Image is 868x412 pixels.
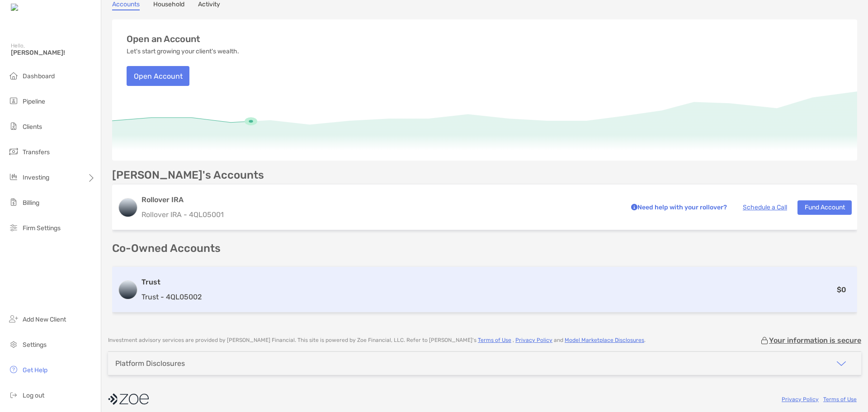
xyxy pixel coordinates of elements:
[8,95,19,106] img: pipeline icon
[565,337,644,343] a: Model Marketplace Disclosures
[23,341,47,349] span: Settings
[127,34,200,44] h3: Open an Account
[11,49,95,57] span: [PERSON_NAME]!
[142,194,618,205] h3: Rollover IRA
[112,170,264,181] p: [PERSON_NAME]'s Accounts
[11,4,49,12] img: Zoe Logo
[23,392,44,399] span: Log out
[23,224,61,232] span: Firm Settings
[8,197,19,208] img: billing icon
[836,358,847,369] img: icon arrow
[127,48,239,55] p: Let's start growing your client's wealth.
[23,123,42,131] span: Clients
[797,200,852,215] button: Fund Account
[119,281,137,299] img: logo account
[8,389,19,400] img: logout icon
[743,204,787,211] a: Schedule a Call
[23,72,55,80] span: Dashboard
[8,121,19,132] img: clients icon
[153,0,184,10] a: Household
[8,70,19,81] img: dashboard icon
[8,364,19,375] img: get-help icon
[119,199,137,217] img: logo account
[23,366,47,374] span: Get Help
[108,337,646,344] p: Investment advisory services are provided by [PERSON_NAME] Financial . This site is powered by Zo...
[837,284,846,295] p: $0
[23,98,45,105] span: Pipeline
[782,396,819,403] a: Privacy Policy
[23,148,50,156] span: Transfers
[23,316,66,323] span: Add New Client
[198,0,220,10] a: Activity
[8,313,19,324] img: add_new_client icon
[142,209,618,220] p: Rollover IRA - 4QL05001
[769,336,861,345] p: Your information is secure
[112,0,140,10] a: Accounts
[8,146,19,157] img: transfers icon
[515,337,552,343] a: Privacy Policy
[112,243,857,254] p: Co-Owned Accounts
[478,337,511,343] a: Terms of Use
[8,339,19,350] img: settings icon
[629,202,727,213] p: Need help with your rollover?
[823,396,857,403] a: Terms of Use
[142,277,202,288] h3: Trust
[108,389,149,409] img: company logo
[23,174,49,181] span: Investing
[142,291,202,303] p: Trust - 4QL05002
[127,66,189,86] button: Open Account
[23,199,39,207] span: Billing
[8,222,19,233] img: firm-settings icon
[8,171,19,182] img: investing icon
[115,359,185,368] div: Platform Disclosures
